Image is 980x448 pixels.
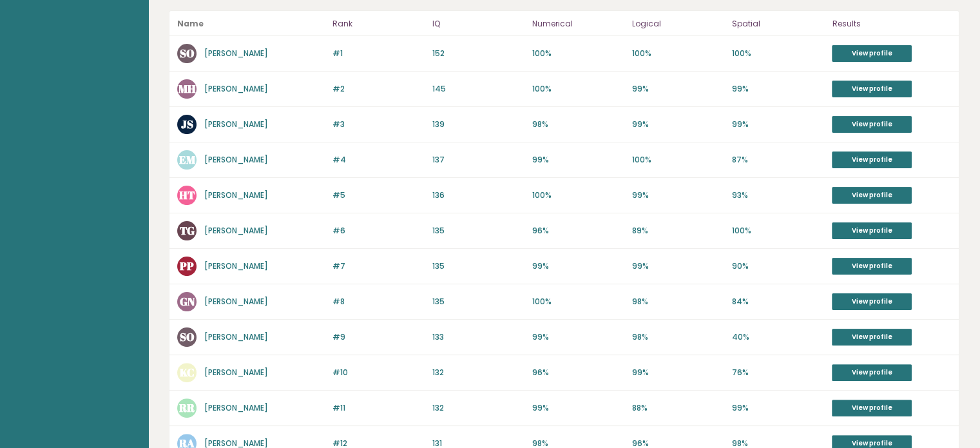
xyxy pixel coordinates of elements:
p: #2 [332,83,425,95]
p: 99% [732,83,824,95]
p: #1 [332,48,425,59]
p: 89% [632,225,724,237]
a: [PERSON_NAME] [204,367,268,378]
p: 84% [732,296,824,307]
text: SO [180,329,195,344]
text: TG [180,223,195,238]
text: EM [179,152,196,167]
p: 135 [432,296,524,307]
text: RR [178,400,195,415]
text: GN [180,294,195,309]
a: View profile [832,151,912,168]
p: #9 [332,331,425,343]
text: JS [181,117,193,131]
a: [PERSON_NAME] [204,83,268,94]
p: 99% [632,367,724,378]
p: 99% [632,190,724,201]
a: View profile [832,222,912,239]
p: 99% [632,83,724,95]
p: 99% [532,260,624,272]
a: [PERSON_NAME] [204,154,268,165]
p: #11 [332,402,425,414]
p: 99% [732,119,824,130]
a: View profile [832,45,912,62]
text: KC [180,365,195,380]
p: 135 [432,260,524,272]
p: 99% [532,154,624,166]
p: 98% [532,119,624,130]
p: #5 [332,190,425,201]
a: View profile [832,81,912,97]
a: View profile [832,187,912,204]
p: 99% [632,119,724,130]
p: 99% [632,260,724,272]
a: View profile [832,329,912,346]
a: View profile [832,258,912,275]
p: Numerical [532,16,624,32]
a: [PERSON_NAME] [204,331,268,342]
p: 96% [532,225,624,237]
p: 132 [432,402,524,414]
p: Results [832,16,951,32]
a: [PERSON_NAME] [204,225,268,236]
text: PP [179,258,194,273]
p: 145 [432,83,524,95]
p: 139 [432,119,524,130]
p: 100% [532,296,624,307]
p: 100% [532,190,624,201]
p: 76% [732,367,824,378]
p: 100% [632,154,724,166]
p: #8 [332,296,425,307]
a: View profile [832,364,912,381]
b: Name [177,18,204,29]
p: Spatial [732,16,824,32]
p: 40% [732,331,824,343]
p: #7 [332,260,425,272]
p: 135 [432,225,524,237]
text: SO [180,46,195,61]
p: #3 [332,119,425,130]
a: [PERSON_NAME] [204,48,268,59]
p: 100% [732,225,824,237]
a: View profile [832,116,912,133]
p: 100% [532,48,624,59]
p: #10 [332,367,425,378]
a: [PERSON_NAME] [204,260,268,271]
p: 152 [432,48,524,59]
p: 99% [532,402,624,414]
text: HT [179,188,195,202]
p: 100% [632,48,724,59]
p: 88% [632,402,724,414]
a: View profile [832,400,912,416]
p: Rank [332,16,425,32]
p: 96% [532,367,624,378]
p: 136 [432,190,524,201]
text: MH [178,81,196,96]
p: 90% [732,260,824,272]
a: [PERSON_NAME] [204,402,268,413]
p: #6 [332,225,425,237]
p: 100% [532,83,624,95]
p: Logical [632,16,724,32]
p: 132 [432,367,524,378]
p: #4 [332,154,425,166]
p: 98% [632,296,724,307]
p: 99% [732,402,824,414]
a: [PERSON_NAME] [204,296,268,307]
p: 87% [732,154,824,166]
p: IQ [432,16,524,32]
a: [PERSON_NAME] [204,119,268,130]
p: 100% [732,48,824,59]
a: View profile [832,293,912,310]
a: [PERSON_NAME] [204,190,268,200]
p: 133 [432,331,524,343]
p: 98% [632,331,724,343]
p: 99% [532,331,624,343]
p: 137 [432,154,524,166]
p: 93% [732,190,824,201]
